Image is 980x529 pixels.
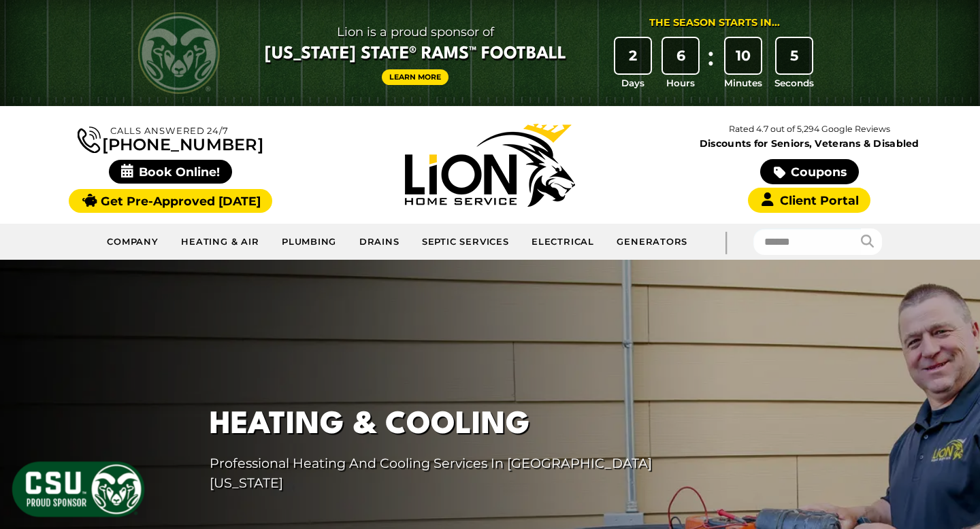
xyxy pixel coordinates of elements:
[411,228,521,256] a: Septic Services
[271,228,348,256] a: Plumbing
[521,228,606,256] a: Electrical
[653,139,966,148] span: Discounts for Seniors, Veterans & Disabled
[382,69,448,85] a: Learn More
[650,122,969,137] p: Rated 4.7 out of 5,294 Google Reviews
[348,228,410,256] a: Drains
[724,76,762,90] span: Minutes
[666,76,695,90] span: Hours
[760,159,858,184] a: Coupons
[109,160,232,184] span: Book Online!
[699,224,753,260] div: |
[265,43,566,66] span: [US_STATE] State® Rams™ Football
[96,228,170,256] a: Company
[615,38,651,73] div: 2
[405,124,575,207] img: Lion Home Service
[10,460,146,519] img: CSU Sponsor Badge
[725,38,761,73] div: 10
[621,76,644,90] span: Days
[704,38,718,90] div: :
[774,76,814,90] span: Seconds
[170,228,271,256] a: Heating & Air
[265,21,566,43] span: Lion is a proud sponsor of
[69,189,272,213] a: Get Pre-Approved [DATE]
[78,124,263,153] a: [PHONE_NUMBER]
[138,12,220,94] img: CSU Rams logo
[606,228,698,256] a: Generators
[777,38,812,73] div: 5
[210,454,705,493] p: Professional Heating And Cooling Services In [GEOGRAPHIC_DATA][US_STATE]
[748,188,870,213] a: Client Portal
[663,38,698,73] div: 6
[210,403,705,448] h1: Heating & Cooling
[649,16,780,31] div: The Season Starts in...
